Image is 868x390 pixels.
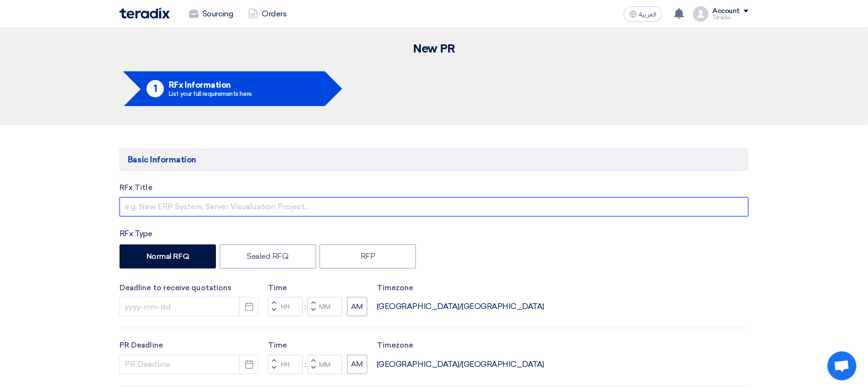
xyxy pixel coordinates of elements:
[268,297,303,316] input: Hours
[240,3,294,25] a: Orders
[120,8,170,19] img: Teradix logo
[120,244,216,269] label: Normal RFQ
[147,80,164,97] div: 1
[303,359,307,370] div: :
[307,297,342,316] input: Minutes
[120,228,748,240] div: RFx Type
[712,15,748,20] div: Teradix
[120,197,748,216] input: e.g. New ERP System, Server Visualization Project...
[220,244,316,269] label: Sealed RFQ
[639,11,656,18] span: العربية
[377,301,544,312] div: [GEOGRAPHIC_DATA]/[GEOGRAPHIC_DATA]
[377,359,544,370] div: [GEOGRAPHIC_DATA]/[GEOGRAPHIC_DATA]
[169,91,252,97] div: List your full requirements here
[320,244,416,269] label: RFP
[120,355,258,374] input: PR Deadline
[377,282,544,294] label: Timezone
[120,340,258,351] label: PR Deadline
[303,301,307,312] div: :
[181,3,240,25] a: Sourcing
[169,81,252,89] h5: RFx Information
[624,6,662,22] button: العربية
[347,355,367,374] button: AM
[268,282,367,294] label: Time
[120,297,258,316] input: yyyy-mm-dd
[268,340,367,351] label: Time
[120,282,258,294] label: Deadline to receive quotations
[120,148,748,171] h5: Basic Information
[307,355,342,374] input: Minutes
[828,351,856,380] a: Open chat
[347,297,367,316] button: AM
[377,340,544,351] label: Timezone
[268,355,303,374] input: Hours
[120,182,748,193] label: RFx Title
[693,6,708,22] img: profile_test.png
[120,42,748,56] h2: New PR
[712,7,740,15] div: Account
